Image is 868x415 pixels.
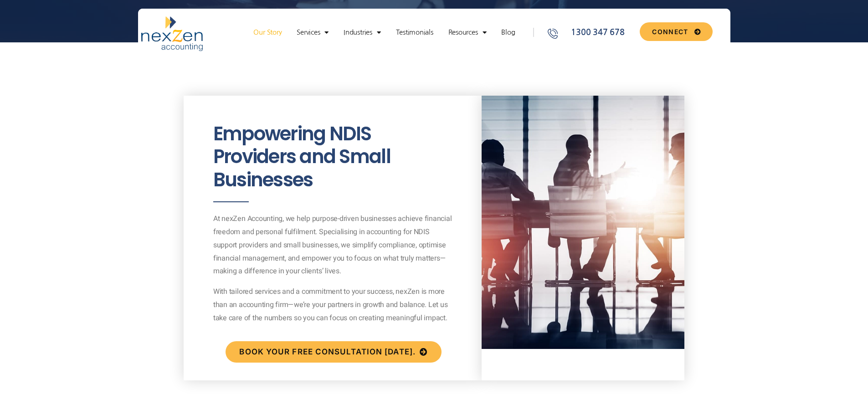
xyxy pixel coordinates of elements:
[226,341,442,363] a: Book your free consultation [DATE].
[249,28,286,37] a: Our Story
[292,28,333,37] a: Services
[497,28,519,37] a: Blog
[239,348,416,356] span: Book your free consultation [DATE].
[546,26,637,39] a: 1300 347 678
[569,26,624,39] span: 1300 347 678
[213,286,447,323] span: With tailored services and a commitment to your success, nexZen is more than an accounting firm—w...
[444,28,491,37] a: Resources
[213,123,452,191] h2: Empowering NDIS Providers and Small Businesses
[213,213,452,277] span: At nexZen Accounting, we help purpose-driven businesses achieve financial freedom and personal fu...
[240,28,528,37] nav: Menu
[640,22,712,41] a: CONNECT
[391,28,438,37] a: Testimonials
[339,28,385,37] a: Industries
[652,29,688,35] span: CONNECT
